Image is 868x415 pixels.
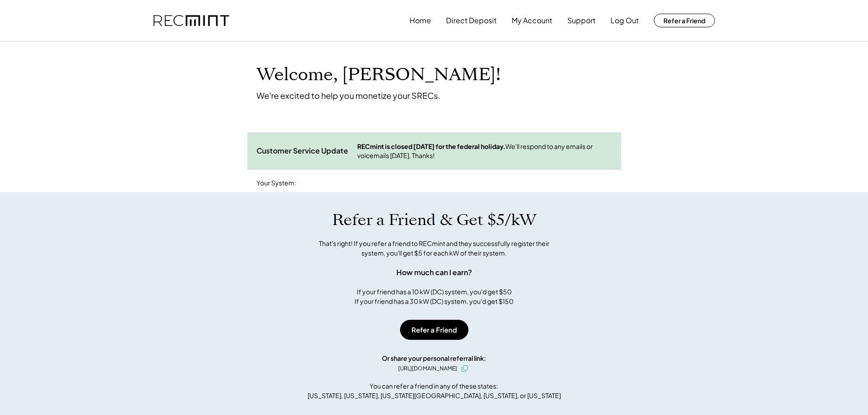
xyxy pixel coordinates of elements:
[354,287,514,306] div: If your friend has a 10 kW (DC) system, you'd get $50 If your friend has a 30 kW (DC) system, you...
[257,64,501,86] h1: Welcome, [PERSON_NAME]!
[257,179,296,188] div: Your System:
[257,90,440,101] div: We're excited to help you monetize your SRECs.
[308,381,561,400] div: You can refer a friend in any of these states: [US_STATE], [US_STATE], [US_STATE][GEOGRAPHIC_DATA...
[154,15,229,26] img: recmint-logotype%403x.png
[357,142,612,160] div: We'll respond to any emails or voicemails [DATE]. Thanks!
[446,11,497,30] button: Direct Deposit
[410,11,431,30] button: Home
[567,11,596,30] button: Support
[382,354,486,363] div: Or share your personal referral link:
[257,146,348,156] div: Customer Service Update
[654,14,715,27] button: Refer a Friend
[611,11,639,30] button: Log Out
[459,363,470,374] button: click to copy
[332,210,536,230] h1: Refer a Friend & Get $5/kW
[309,239,560,258] div: That's right! If you refer a friend to RECmint and they successfully register their system, you'l...
[357,142,505,150] strong: RECmint is closed [DATE] for the federal holiday.
[512,11,552,30] button: My Account
[400,320,468,340] button: Refer a Friend
[396,267,472,278] div: How much can I earn?
[398,364,457,373] div: [URL][DOMAIN_NAME]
